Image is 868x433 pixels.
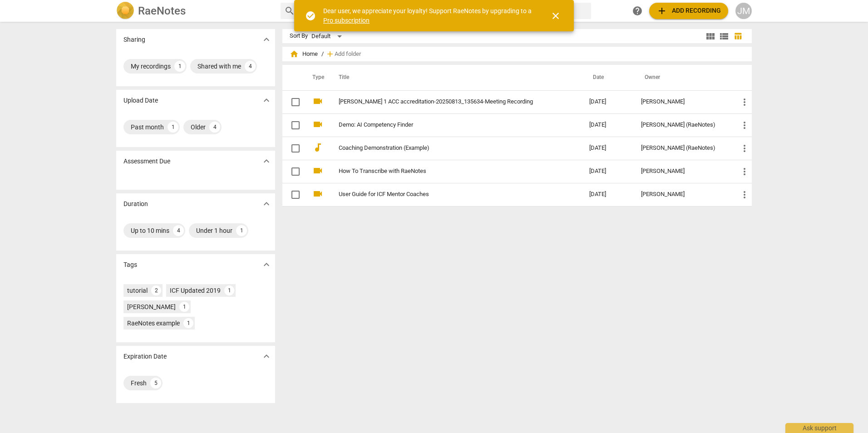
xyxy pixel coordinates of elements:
[731,30,745,43] button: Table view
[127,302,176,311] div: [PERSON_NAME]
[734,32,742,40] span: table_chart
[649,3,728,19] button: Upload
[339,145,557,152] a: Coaching Demonstration (Example)
[311,29,345,44] div: Default
[582,160,634,183] td: [DATE]
[131,226,169,235] div: Up to 10 mins
[705,31,716,42] span: view_module
[719,31,730,42] span: view_list
[261,198,272,209] span: expand_more
[127,286,148,295] div: tutorial
[582,183,634,206] td: [DATE]
[656,5,721,16] span: Add recording
[174,61,185,72] div: 1
[323,17,370,24] a: Pro subscription
[260,33,273,46] button: Show more
[245,61,256,72] div: 4
[116,2,134,20] img: Logo
[170,286,221,295] div: ICF Updated 2019
[123,199,148,209] p: Duration
[735,3,752,19] button: JM
[339,98,557,105] a: [PERSON_NAME] 1 ACC accreditation-20250813_135634-Meeting Recording
[739,189,750,200] span: more_vert
[739,143,750,154] span: more_vert
[305,65,328,90] th: Type
[224,285,234,295] div: 1
[641,145,725,152] div: [PERSON_NAME] (RaeNotes)
[321,51,324,58] span: /
[284,5,295,16] span: search
[123,157,170,166] p: Assessment Due
[260,349,273,363] button: Show more
[260,154,273,168] button: Show more
[582,65,634,90] th: Date
[196,226,232,235] div: Under 1 hour
[123,260,137,270] p: Tags
[150,378,161,389] div: 5
[261,34,272,45] span: expand_more
[323,6,534,25] div: Dear user, we appreciate your loyalty! Support RaeNotes by upgrading to a
[312,165,323,176] span: videocam
[168,122,178,133] div: 1
[260,197,273,211] button: Show more
[785,423,853,433] div: Ask support
[131,379,147,388] div: Fresh
[131,123,164,132] div: Past month
[717,30,731,43] button: List view
[550,10,561,21] span: close
[261,259,272,270] span: expand_more
[632,5,643,16] span: help
[138,5,186,17] h2: RaeNotes
[236,225,247,236] div: 1
[305,10,316,21] span: check_circle
[197,62,241,71] div: Shared with me
[290,49,299,59] span: home
[209,122,220,133] div: 4
[634,65,732,90] th: Owner
[131,62,171,71] div: My recordings
[312,96,323,107] span: videocam
[173,225,184,236] div: 4
[290,33,308,39] div: Sort By
[641,191,725,198] div: [PERSON_NAME]
[127,319,180,328] div: RaeNotes example
[629,3,646,19] a: Help
[704,30,717,43] button: Tile view
[339,122,557,128] a: Demo: AI Competency Finder
[641,122,725,128] div: [PERSON_NAME] (RaeNotes)
[739,97,750,108] span: more_vert
[328,65,582,90] th: Title
[641,168,725,175] div: [PERSON_NAME]
[582,137,634,160] td: [DATE]
[312,142,323,153] span: audiotrack
[582,113,634,137] td: [DATE]
[261,95,272,106] span: expand_more
[582,90,634,113] td: [DATE]
[335,51,361,58] span: Add folder
[312,188,323,199] span: videocam
[116,2,273,20] a: LogoRaeNotes
[739,120,750,131] span: more_vert
[123,35,145,44] p: Sharing
[260,93,273,107] button: Show more
[123,96,158,105] p: Upload Date
[183,318,193,328] div: 1
[312,119,323,130] span: videocam
[290,49,318,59] span: Home
[641,98,725,105] div: [PERSON_NAME]
[179,302,189,312] div: 1
[123,352,167,361] p: Expiration Date
[325,49,335,59] span: add
[191,123,206,132] div: Older
[545,5,567,27] button: Close
[739,166,750,177] span: more_vert
[656,5,667,16] span: add
[260,258,273,271] button: Show more
[151,285,161,295] div: 2
[261,351,272,362] span: expand_more
[339,191,557,198] a: User Guide for ICF Mentor Coaches
[339,168,557,175] a: How To Transcribe with RaeNotes
[261,156,272,167] span: expand_more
